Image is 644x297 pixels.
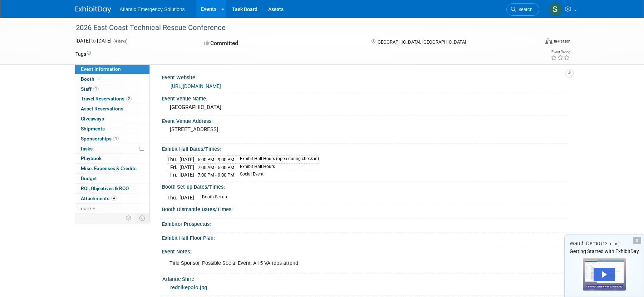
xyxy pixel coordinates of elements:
[162,274,566,283] div: Atlantic Shirt:
[113,39,128,44] span: (4 days)
[81,136,119,142] span: Sponsorships
[601,241,620,246] span: (13 mins)
[180,171,194,179] td: [DATE]
[162,204,569,213] div: Booth Dismantle Dates/Times:
[120,6,185,12] span: Atlantic Emergency Solutions
[167,102,564,113] div: [GEOGRAPHIC_DATA]
[79,206,91,211] span: more
[93,86,99,91] span: 1
[75,144,149,154] a: Tasks
[162,246,569,255] div: Event Notes:
[170,126,324,133] pre: [STREET_ADDRESS]
[236,156,319,164] td: Exhibit Hall Hours (open during check-in)
[554,39,570,44] div: In-Person
[75,204,149,213] a: more
[123,213,135,223] td: Personalize Event Tab Strip
[545,38,552,44] img: Format-Inperson.png
[565,248,644,255] div: Getting Started with ExhibitDay
[81,96,132,102] span: Travel Reservations
[164,256,490,271] div: Title Sponsor, Possible Social Event, All 5 VA reps attend
[198,172,234,178] span: 7:00 PM - 9:00 PM
[75,114,149,124] a: Giveaways
[75,154,149,163] a: Playbook
[198,165,234,170] span: 7:00 AM - 5:00 PM
[162,182,569,190] div: Booth Set-up Dates/Times:
[98,77,101,81] i: Booth reservation complete
[162,93,569,102] div: Event Venue Name:
[180,194,194,201] td: [DATE]
[75,194,149,203] a: Attachments4
[377,39,466,45] span: [GEOGRAPHIC_DATA], [GEOGRAPHIC_DATA]
[162,144,569,153] div: Exhibit Hall Dates/Times:
[81,126,105,132] span: Shipments
[633,237,641,244] div: Dismiss
[75,184,149,193] a: ROI, Objectives & ROO
[162,233,569,242] div: Exhibit Hall Floor Plan:
[75,6,111,13] img: ExhibitDay
[126,96,132,102] span: 2
[167,156,180,164] td: Thu.
[81,185,129,191] span: ROI, Objectives & ROO
[81,175,97,181] span: Budget
[81,116,104,122] span: Giveaways
[75,84,149,94] a: Staff1
[236,163,319,171] td: Exhibit Hall Hours
[162,219,569,228] div: Exhibitor Prospectus:
[167,171,180,179] td: Fri.
[565,240,644,247] div: Watch Demo
[81,165,137,171] span: Misc. Expenses & Credits
[90,38,97,44] span: to
[75,174,149,183] a: Budget
[198,194,227,201] td: Booth Set up
[81,155,102,161] span: Playbook
[75,50,91,58] td: Tags
[75,74,149,84] a: Booth
[170,284,207,291] a: rednikepolo.jpg
[202,37,360,50] div: Committed
[549,3,562,16] img: Stephanie Hood
[75,38,112,44] span: [DATE] [DATE]
[81,66,121,72] span: Event Information
[551,50,570,54] div: Event Rating
[75,124,149,134] a: Shipments
[180,156,194,164] td: [DATE]
[81,86,99,92] span: Staff
[506,3,539,16] a: Search
[81,195,117,201] span: Attachments
[236,171,319,179] td: Social Event
[81,106,123,112] span: Asset Reservations
[171,83,221,89] a: [URL][DOMAIN_NAME]
[73,21,529,34] div: 2026 East Coast Technical Rescue Conference
[80,146,93,152] span: Tasks
[180,163,194,171] td: [DATE]
[135,213,149,223] td: Toggle Event Tabs
[516,7,532,12] span: Search
[198,157,234,162] span: 5:00 PM - 9:00 PM
[75,94,149,104] a: Travel Reservations2
[75,134,149,144] a: Sponsorships1
[167,163,180,171] td: Fri.
[594,268,615,281] div: Play
[75,164,149,173] a: Misc. Expenses & Credits
[162,116,569,125] div: Event Venue Address:
[162,72,569,81] div: Event Website:
[75,104,149,114] a: Asset Reservations
[111,195,117,201] span: 4
[167,194,180,201] td: Thu.
[81,76,103,82] span: Booth
[75,64,149,74] a: Event Information
[113,136,119,141] span: 1
[497,37,571,48] div: Event Format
